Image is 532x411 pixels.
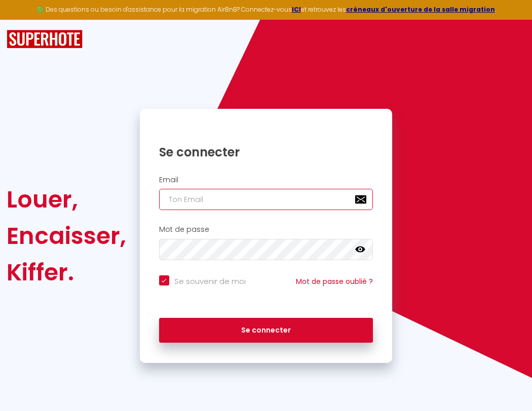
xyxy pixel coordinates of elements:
[346,5,495,14] a: créneaux d'ouverture de la salle migration
[296,276,373,286] a: Mot de passe oublié ?
[159,176,373,184] h2: Email
[8,4,39,34] button: Ouvrir le widget de chat LiveChat
[7,254,126,291] div: Kiffer.
[7,30,83,49] img: SuperHote logo
[292,5,301,14] a: ICI
[159,144,373,160] h1: Se connecter
[7,181,126,218] div: Louer,
[159,318,373,343] button: Se connecter
[159,225,373,234] h2: Mot de passe
[159,189,373,210] input: Ton Email
[7,218,126,254] div: Encaisser,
